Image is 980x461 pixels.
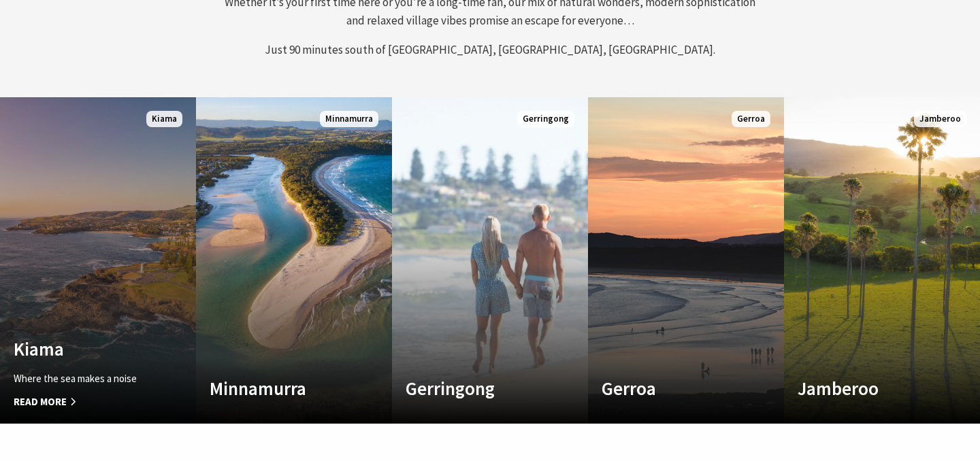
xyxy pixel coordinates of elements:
[588,97,784,424] a: Custom Image Used Gerroa Gerroa
[210,377,349,399] h4: Minnamurra
[784,97,980,424] a: Custom Image Used Jamberoo Jamberoo
[914,111,966,128] span: Jamberoo
[14,394,153,410] span: Read More
[392,97,588,424] a: Custom Image Used Gerringong Gerringong
[517,111,574,128] span: Gerringong
[146,111,182,128] span: Kiama
[732,111,770,128] span: Gerroa
[196,97,392,424] a: Custom Image Used Minnamurra Minnamurra
[798,377,937,399] h4: Jamberoo
[14,338,153,360] h4: Kiama
[14,371,153,387] p: Where the sea makes a noise
[602,377,741,399] h4: Gerroa
[223,41,757,59] p: Just 90 minutes south of [GEOGRAPHIC_DATA], [GEOGRAPHIC_DATA], [GEOGRAPHIC_DATA].
[406,377,545,399] h4: Gerringong
[320,111,378,128] span: Minnamurra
